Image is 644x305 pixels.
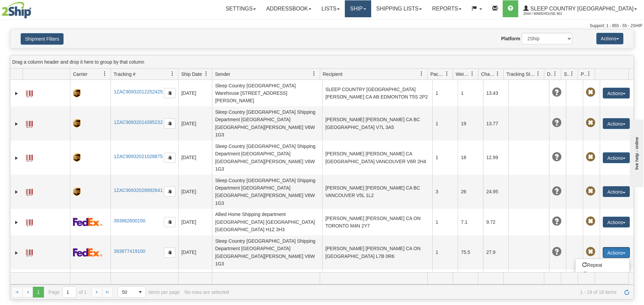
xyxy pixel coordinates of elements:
[26,87,33,98] a: Label
[261,0,316,17] a: Addressbook
[164,118,175,129] button: Copy to clipboard
[586,152,595,162] span: Pickup Not Assigned
[99,68,111,80] a: Carrier filter column settings
[322,269,432,304] td: [PERSON_NAME] [PERSON_NAME] CA [GEOGRAPHIC_DATA] VANCOUVER V5Y 4B7
[13,90,20,97] a: Expand
[483,175,508,209] td: 24.95
[483,235,508,269] td: 27.9
[164,187,175,197] button: Copy to clipboard
[481,71,495,78] span: Charge
[2,23,642,29] div: Support: 1 - 855 - 55 - 2SHIP
[552,152,562,162] span: Unknown
[467,68,478,80] a: Weight filter column settings
[523,10,574,17] span: 2044 / Warehouse 901
[427,0,467,17] a: Reports
[212,106,322,140] td: Sleep Country [GEOGRAPHIC_DATA] Shipping Department [GEOGRAPHIC_DATA] [GEOGRAPHIC_DATA][PERSON_NA...
[458,140,483,175] td: 18
[432,209,458,235] td: 1
[345,0,371,17] a: Ship
[501,35,520,42] label: Platform
[114,71,136,78] span: Tracking #
[430,71,445,78] span: Packages
[371,0,427,17] a: Shipping lists
[178,140,212,175] td: [DATE]
[586,88,595,97] span: Pickup Not Assigned
[596,33,623,44] button: Actions
[220,0,261,17] a: Settings
[73,248,102,257] img: 2 - FedEx Express®
[603,186,630,197] button: Actions
[552,217,562,226] span: Unknown
[13,155,20,161] a: Expand
[178,80,212,106] td: [DATE]
[234,289,617,295] span: 1 - 18 of 18 items
[566,68,578,80] a: Shipment Issues filter column settings
[322,80,432,106] td: SLEEP COUNTRY [GEOGRAPHIC_DATA] [PERSON_NAME] CA AB EDMONTON T5S 2P2
[552,187,562,196] span: Unknown
[26,118,33,129] a: Label
[308,68,320,80] a: Sender filter column settings
[212,269,322,304] td: Sleep Country [GEOGRAPHIC_DATA] Shipping Department [GEOGRAPHIC_DATA] [GEOGRAPHIC_DATA][PERSON_NA...
[603,118,630,129] button: Actions
[212,175,322,209] td: Sleep Country [GEOGRAPHIC_DATA] Shipping Department [GEOGRAPHIC_DATA] [GEOGRAPHIC_DATA][PERSON_NA...
[628,118,643,187] iframe: chat widget
[603,152,630,163] button: Actions
[432,106,458,140] td: 1
[212,80,322,106] td: Sleep Country [GEOGRAPHIC_DATA] Warehouse [STREET_ADDRESS][PERSON_NAME]
[432,175,458,209] td: 3
[456,71,470,78] span: Weight
[26,152,33,162] a: Label
[73,153,80,162] img: 8 - UPS
[586,187,595,196] span: Pickup Not Assigned
[322,209,432,235] td: [PERSON_NAME] [PERSON_NAME] CA ON TORONTO M4N 2Y7
[167,68,178,80] a: Tracking # filter column settings
[212,235,322,269] td: Sleep Country [GEOGRAPHIC_DATA] Shipping Department [GEOGRAPHIC_DATA] [GEOGRAPHIC_DATA][PERSON_NA...
[583,68,595,80] a: Pickup Status filter column settings
[114,248,145,254] a: 393877419100
[178,175,212,209] td: [DATE]
[114,89,163,94] a: 1ZAC90932012252425
[518,0,642,17] a: Sleep Country [GEOGRAPHIC_DATA] 2044 / Warehouse 901
[13,219,20,226] a: Expand
[13,249,20,256] a: Expand
[458,175,483,209] td: 26
[458,235,483,269] td: 75.5
[322,235,432,269] td: [PERSON_NAME] [PERSON_NAME] CA ON [GEOGRAPHIC_DATA] L7B 0R6
[322,140,432,175] td: [PERSON_NAME] [PERSON_NAME] CA [GEOGRAPHIC_DATA] VANCOUVER V6R 2H4
[458,209,483,235] td: 7.1
[547,71,553,78] span: Delivery Status
[483,269,508,304] td: 35.17
[586,247,595,257] span: Pickup Not Assigned
[458,269,483,304] td: 109.1
[73,119,80,128] img: 8 - UPS
[586,217,595,226] span: Pickup Not Assigned
[483,80,508,106] td: 13.43
[483,106,508,140] td: 13.77
[322,106,432,140] td: [PERSON_NAME] [PERSON_NAME] CA BC [GEOGRAPHIC_DATA] V7L 3A5
[432,140,458,175] td: 1
[114,188,163,193] a: 1ZAC90932028992641
[13,189,20,195] a: Expand
[581,71,587,78] span: Pickup Status
[564,71,570,78] span: Shipment Issues
[552,118,562,128] span: Unknown
[118,286,146,298] span: Page sizes drop down
[178,235,212,269] td: [DATE]
[212,140,322,175] td: Sleep Country [GEOGRAPHIC_DATA] Shipping Department [GEOGRAPHIC_DATA] [GEOGRAPHIC_DATA][PERSON_NA...
[49,286,87,298] span: Page of 1
[586,118,595,128] span: Pickup Not Assigned
[603,88,630,99] button: Actions
[21,33,64,45] button: Shipment Filters
[506,71,536,78] span: Tracking Status
[603,247,630,258] button: Actions
[323,71,342,78] span: Recipient
[114,119,163,125] a: 1ZAC90932014395232
[492,68,503,80] a: Charge filter column settings
[178,269,212,304] td: [DATE]
[164,247,175,258] button: Copy to clipboard
[33,287,44,298] span: Page 1
[164,88,175,98] button: Copy to clipboard
[215,71,230,78] span: Sender
[114,154,163,159] a: 1ZAC90932021028875
[483,140,508,175] td: 12.99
